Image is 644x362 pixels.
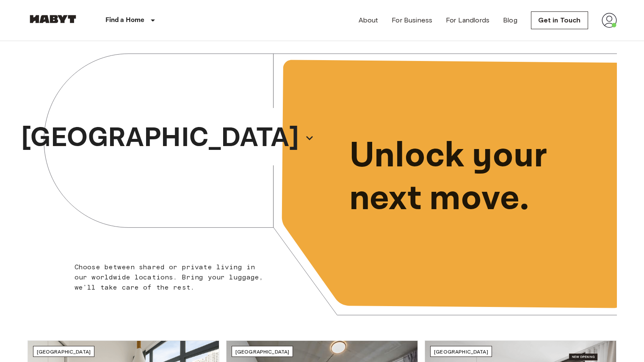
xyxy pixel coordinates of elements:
[392,15,432,25] a: For Business
[105,15,145,25] p: Find a Home
[21,118,299,158] p: [GEOGRAPHIC_DATA]
[446,15,489,25] a: For Landlords
[503,15,517,25] a: Blog
[28,15,78,23] img: Habyt
[434,348,488,355] span: [GEOGRAPHIC_DATA]
[602,13,617,28] img: avatar
[359,15,379,25] a: About
[349,135,603,220] p: Unlock your next move.
[18,115,318,161] button: [GEOGRAPHIC_DATA]
[37,348,91,355] span: [GEOGRAPHIC_DATA]
[235,348,290,355] span: [GEOGRAPHIC_DATA]
[531,11,588,29] a: Get in Touch
[75,262,269,293] p: Choose between shared or private living in our worldwide locations. Bring your luggage, we'll tak...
